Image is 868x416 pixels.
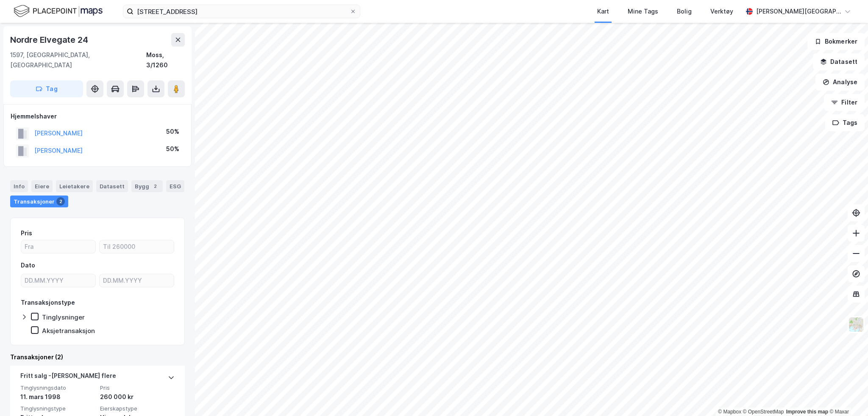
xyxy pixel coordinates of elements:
span: Tinglysningsdato [20,384,95,391]
input: DD.MM.YYYY [100,274,174,287]
a: Mapbox [718,409,741,415]
div: ESG [166,180,184,192]
div: Nordre Elvegate 24 [10,33,89,47]
div: Fritt salg - [PERSON_NAME] flere [20,371,116,384]
span: Eierskapstype [100,405,175,412]
div: Moss, 3/1260 [146,50,185,70]
div: Info [10,180,28,192]
div: 2 [56,197,65,206]
button: Datasett [813,53,865,70]
div: Mine Tags [628,6,658,17]
button: Tags [825,114,865,131]
button: Filter [824,94,865,111]
input: Til 260000 [100,240,174,253]
a: OpenStreetMap [743,409,784,415]
div: Kart [597,6,609,17]
div: Eiere [31,180,53,192]
div: Dato [21,260,35,270]
div: Datasett [96,180,128,192]
input: Søk på adresse, matrikkel, gårdeiere, leietakere eller personer [134,5,350,18]
div: Pris [21,228,32,238]
div: 50% [166,144,179,154]
button: Tag [10,80,83,97]
div: 2 [151,182,159,190]
input: DD.MM.YYYY [21,274,95,287]
iframe: Chat Widget [826,375,868,416]
div: Tinglysninger [42,313,85,321]
div: 260 000 kr [100,392,175,402]
button: Bokmerker [807,33,865,50]
div: Hjemmelshaver [11,111,184,121]
span: Pris [100,384,175,391]
span: Tinglysningstype [20,405,95,412]
div: Leietakere [56,180,93,192]
img: Z [848,317,864,333]
a: Improve this map [786,409,828,415]
button: Analyse [815,74,865,91]
div: Transaksjoner (2) [10,352,185,362]
div: Verktøy [710,6,733,17]
div: 11. mars 1998 [20,392,95,402]
img: logo.f888ab2527a4732fd821a326f86c7f29.svg [14,4,103,19]
div: Bolig [677,6,692,17]
div: 50% [166,127,179,137]
div: Kontrollprogram for chat [826,375,868,416]
div: Bygg [131,180,163,192]
div: [PERSON_NAME][GEOGRAPHIC_DATA] [756,6,841,17]
div: Aksjetransaksjon [42,327,95,335]
div: Transaksjonstype [21,298,75,308]
input: Fra [21,240,95,253]
div: 1597, [GEOGRAPHIC_DATA], [GEOGRAPHIC_DATA] [10,50,146,70]
div: Transaksjoner [10,196,68,207]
